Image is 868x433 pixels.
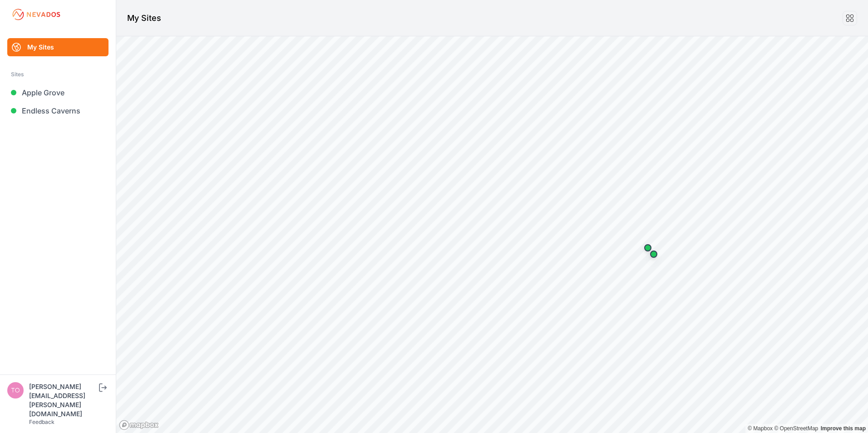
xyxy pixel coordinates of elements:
[774,425,818,432] a: OpenStreetMap
[748,425,773,432] a: Mapbox
[7,38,108,56] a: My Sites
[127,12,161,25] h1: My Sites
[7,102,108,120] a: Endless Caverns
[7,382,24,399] img: tomasz.barcz@energix-group.com
[119,420,159,430] a: Mapbox logo
[11,7,62,22] img: Nevados
[29,418,54,425] a: Feedback
[116,36,868,433] canvas: Map
[29,382,97,418] div: [PERSON_NAME][EMAIL_ADDRESS][PERSON_NAME][DOMAIN_NAME]
[821,425,866,432] a: Map feedback
[7,84,108,102] a: Apple Grove
[11,69,105,80] div: Sites
[639,239,657,257] div: Map marker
